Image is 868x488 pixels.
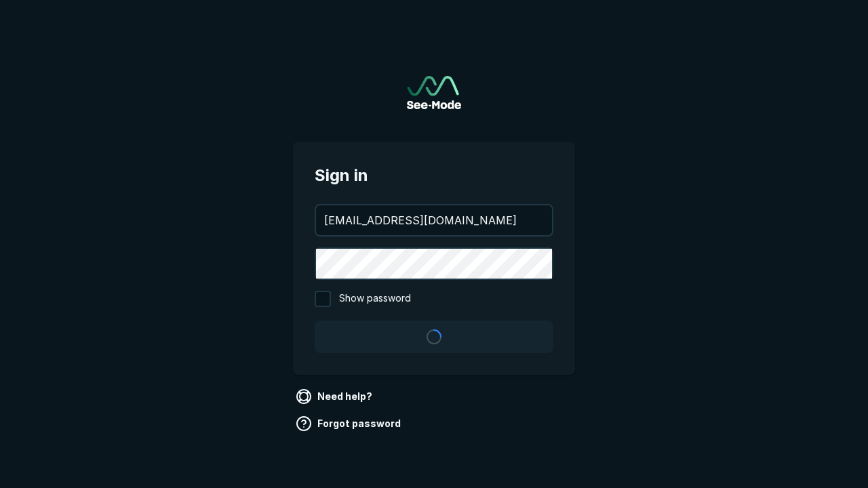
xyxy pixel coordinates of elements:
input: your@email.com [316,205,552,235]
span: Sign in [315,163,553,188]
a: Need help? [293,386,378,407]
a: Go to sign in [407,76,461,109]
span: Show password [339,291,411,307]
a: Forgot password [293,413,406,434]
img: See-Mode Logo [407,76,461,109]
